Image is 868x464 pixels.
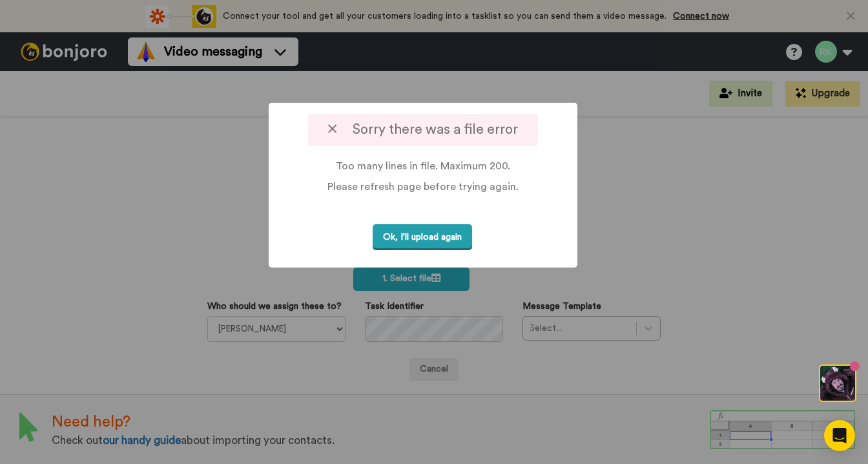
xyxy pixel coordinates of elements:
[1,3,36,37] img: c638375f-eacb-431c-9714-bd8d08f708a7-1584310529.jpg
[824,420,855,451] div: Open Intercom Messenger
[293,159,553,173] p: Too many lines in file. Maximum 200.
[293,180,553,194] p: Please refresh page before trying again.
[373,224,472,251] button: Ok, I'll upload again
[328,123,518,136] span: Sorry there was a file error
